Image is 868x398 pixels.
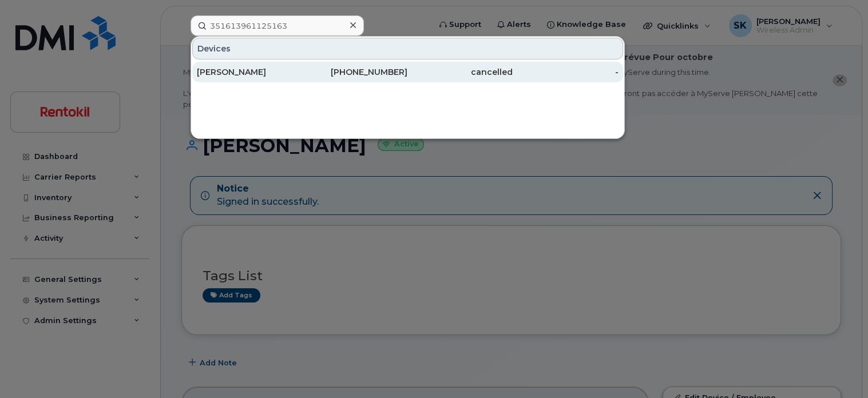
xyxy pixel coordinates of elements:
[302,66,407,78] div: [PHONE_NUMBER]
[818,348,859,389] iframe: Messenger Launcher
[197,66,302,78] div: [PERSON_NAME]
[192,62,623,82] a: [PERSON_NAME][PHONE_NUMBER]cancelled-
[407,66,513,78] div: cancelled
[513,66,618,78] div: -
[192,38,623,59] div: Devices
